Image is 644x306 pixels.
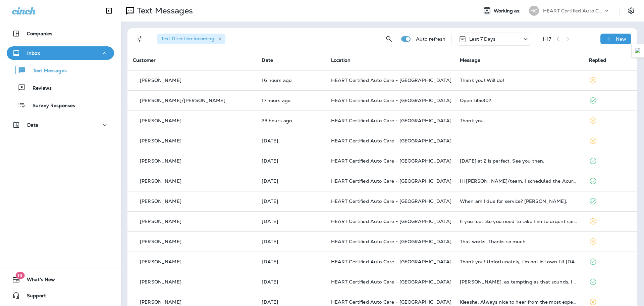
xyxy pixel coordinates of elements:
p: [PERSON_NAME] [140,158,181,164]
button: Survey Responses [7,98,114,112]
button: Inbox [7,46,114,60]
span: Replied [589,57,606,63]
p: Sep 16, 2025 04:51 PM [262,98,320,103]
p: Sep 10, 2025 10:35 AM [262,279,320,285]
button: Settings [625,5,637,17]
span: HEART Certified Auto Care - [GEOGRAPHIC_DATA] [331,218,451,224]
p: [PERSON_NAME] [140,279,181,285]
p: [PERSON_NAME] [140,138,181,143]
button: Reviews [7,81,114,95]
button: Text Messages [7,63,114,77]
span: HEART Certified Auto Care - [GEOGRAPHIC_DATA] [331,118,451,124]
span: Text Direction : Incoming [161,36,214,42]
span: Location [331,57,351,63]
span: Date [262,57,273,63]
p: Sep 12, 2025 02:55 PM [262,158,320,164]
span: What's New [20,277,55,285]
p: Survey Responses [26,103,75,109]
p: Sep 10, 2025 10:14 AM [262,299,320,305]
p: Inbox [27,50,40,56]
div: Open til5:30? [460,98,578,103]
div: HC [529,6,539,16]
span: Customer [133,57,156,63]
p: Text Messages [134,6,193,16]
p: Reviews [26,85,52,92]
span: HEART Certified Auto Care - [GEOGRAPHIC_DATA] [331,279,451,285]
p: [PERSON_NAME] [140,178,181,184]
span: HEART Certified Auto Care - [GEOGRAPHIC_DATA] [331,259,451,265]
div: Wednesday the 17th at 2 is perfect. See you then. [460,158,578,164]
span: Support [20,293,46,301]
div: Thank you! Will do! [460,78,578,83]
button: Filters [133,32,146,46]
span: HEART Certified Auto Care - [GEOGRAPHIC_DATA] [331,178,451,184]
p: [PERSON_NAME] [140,259,181,264]
div: Keisha, as tempting as that sounds, I don't want to take advantage or jeopardize our contractual ... [460,279,578,285]
span: HEART Certified Auto Care - [GEOGRAPHIC_DATA] [331,138,451,144]
button: Support [7,289,114,302]
p: New [616,36,626,42]
button: Companies [7,27,114,40]
span: HEART Certified Auto Care - [GEOGRAPHIC_DATA] [331,198,451,204]
p: HEART Certified Auto Care [543,8,603,13]
div: Text Direction:Incoming [157,34,225,44]
p: Sep 10, 2025 01:54 PM [262,219,320,224]
p: [PERSON_NAME] [140,118,181,123]
p: [PERSON_NAME] [140,219,181,224]
p: [PERSON_NAME] [140,299,181,305]
div: Hi Kieesha/team. I scheduled the Acura for tomorrow and we'll be dropping off tonight. I forgot t... [460,178,578,184]
span: Working as: [494,8,522,14]
p: Sep 10, 2025 11:49 AM [262,259,320,264]
button: Data [7,118,114,132]
span: HEART Certified Auto Care - [GEOGRAPHIC_DATA] [331,77,451,83]
p: [PERSON_NAME] [140,78,181,83]
div: Thank you. [460,118,578,123]
span: 19 [15,272,24,279]
p: Last 7 Days [469,36,496,42]
p: Sep 10, 2025 09:42 PM [262,199,320,204]
p: [PERSON_NAME] [140,199,181,204]
p: Sep 16, 2025 05:29 PM [262,78,320,83]
p: Sep 16, 2025 06:20 AM [262,138,320,143]
p: [PERSON_NAME]/[PERSON_NAME] [140,98,225,103]
div: If you feel like you need to take him to urgent care let me know [460,219,578,224]
button: Search Messages [382,32,396,46]
p: Auto refresh [416,36,446,42]
button: 19What's New [7,273,114,286]
p: [PERSON_NAME] [140,239,181,244]
p: Sep 10, 2025 01:07 PM [262,239,320,244]
div: Kieesha, Always nice to hear from the most expensive woman in Evanston. 🙂 I bought a 2022 Lincoln... [460,299,578,305]
p: Companies [27,31,52,36]
div: That works. Thanks so much [460,239,578,244]
p: Sep 11, 2025 03:11 PM [262,178,320,184]
span: HEART Certified Auto Care - [GEOGRAPHIC_DATA] [331,158,451,164]
img: Detect Auto [635,48,641,54]
p: Text Messages [26,68,67,74]
button: Collapse Sidebar [100,4,118,17]
span: HEART Certified Auto Care - [GEOGRAPHIC_DATA] [331,238,451,245]
div: When am I due for service? Linda Rubin. [460,199,578,204]
p: Sep 16, 2025 10:38 AM [262,118,320,123]
span: HEART Certified Auto Care - [GEOGRAPHIC_DATA] [331,97,451,103]
div: Thank you! Unfortunately, I'm not in town till Sept 29. So, plan to see you in October. [460,259,578,264]
p: Data [27,122,39,128]
span: Message [460,57,480,63]
div: 1 - 17 [542,36,551,42]
span: HEART Certified Auto Care - [GEOGRAPHIC_DATA] [331,299,451,305]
